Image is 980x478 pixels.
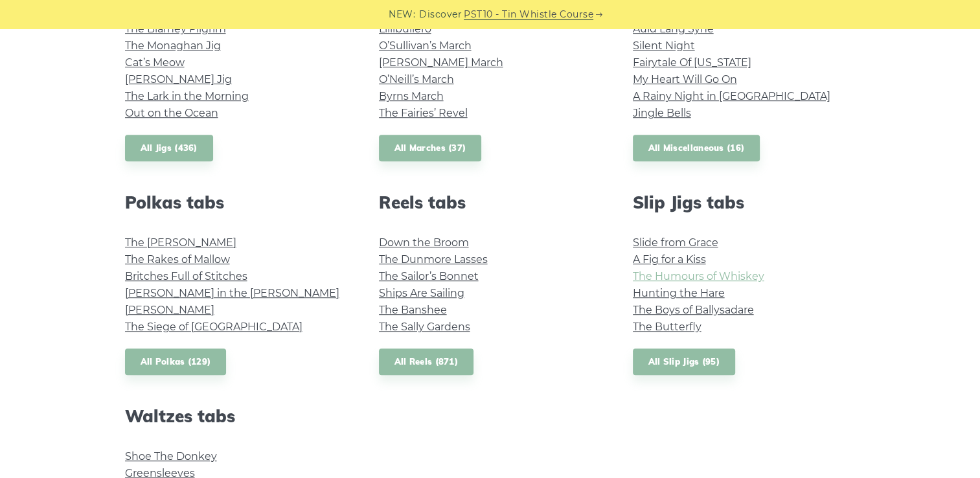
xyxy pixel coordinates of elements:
a: Auld Lang Syne [633,23,714,35]
a: Fairytale Of [US_STATE] [633,56,751,69]
a: [PERSON_NAME] March [379,56,503,69]
a: The Monaghan Jig [125,40,221,52]
a: The Butterfly [633,321,701,333]
a: A Fig for a Kiss [633,253,706,266]
a: All Reels (871) [379,348,474,375]
a: The Boys of Ballysadare [633,304,754,316]
a: PST10 - Tin Whistle Course [464,7,593,22]
a: All Marches (37) [379,135,482,161]
a: Cat’s Meow [125,56,185,69]
a: The Sally Gardens [379,321,470,333]
a: Britches Full of Stitches [125,270,247,282]
a: The Fairies’ Revel [379,107,468,119]
a: All Miscellaneous (16) [633,135,760,161]
a: The Dunmore Lasses [379,253,488,266]
a: Byrns March [379,90,444,102]
a: The Sailor’s Bonnet [379,270,479,282]
a: The [PERSON_NAME] [125,236,236,249]
a: The Siege of [GEOGRAPHIC_DATA] [125,321,302,333]
a: The Lark in the Morning [125,90,249,102]
h2: Reels tabs [379,192,602,212]
a: [PERSON_NAME] Jig [125,73,232,85]
a: The Rakes of Mallow [125,253,230,266]
a: My Heart Will Go On [633,73,737,85]
a: All Polkas (129) [125,348,227,375]
a: All Jigs (436) [125,135,213,161]
a: O’Sullivan’s March [379,40,472,52]
a: O’Neill’s March [379,73,454,85]
a: Out on the Ocean [125,107,218,119]
a: Lillibullero [379,23,431,35]
a: Silent Night [633,40,695,52]
h2: Slip Jigs tabs [633,192,856,212]
span: NEW: [389,7,415,22]
a: A Rainy Night in [GEOGRAPHIC_DATA] [633,90,830,102]
a: [PERSON_NAME] [125,304,214,316]
a: Hunting the Hare [633,287,725,299]
a: All Slip Jigs (95) [633,348,735,375]
a: Ships Are Sailing [379,287,464,299]
a: The Humours of Whiskey [633,270,764,282]
a: Jingle Bells [633,107,691,119]
h2: Waltzes tabs [125,406,348,426]
h2: Polkas tabs [125,192,348,212]
a: [PERSON_NAME] in the [PERSON_NAME] [125,287,339,299]
a: Down the Broom [379,236,469,249]
a: Shoe The Donkey [125,450,217,462]
span: Discover [419,7,462,22]
a: The Blarney Pilgrim [125,23,226,35]
a: The Banshee [379,304,447,316]
a: Slide from Grace [633,236,718,249]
